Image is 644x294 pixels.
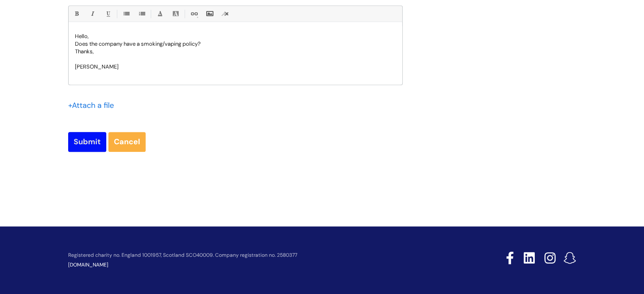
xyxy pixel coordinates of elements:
a: Cancel [108,132,146,151]
p: Hello, [75,33,396,40]
a: Bold (Ctrl-B) [71,8,82,19]
a: Back Color [170,8,181,19]
input: Submit [68,132,106,151]
a: Font Color [155,8,165,19]
a: 1. Ordered List (Ctrl-Shift-8) [136,8,147,19]
a: Insert Image... [204,8,215,19]
a: Remove formatting (Ctrl-\) [220,8,230,19]
a: Link [188,8,199,19]
p: [PERSON_NAME] [75,63,396,71]
p: Registered charity no. England 1001957, Scotland SCO40009. Company registration no. 2580377 [68,253,446,258]
p: Does the company have a smoking/vaping policy? [75,40,396,48]
a: • Unordered List (Ctrl-Shift-7) [121,8,131,19]
a: Italic (Ctrl-I) [87,8,97,19]
a: Underline(Ctrl-U) [102,8,113,19]
div: Attach a file [68,99,119,112]
a: [DOMAIN_NAME] [68,261,108,268]
p: Thanks, [75,48,396,55]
